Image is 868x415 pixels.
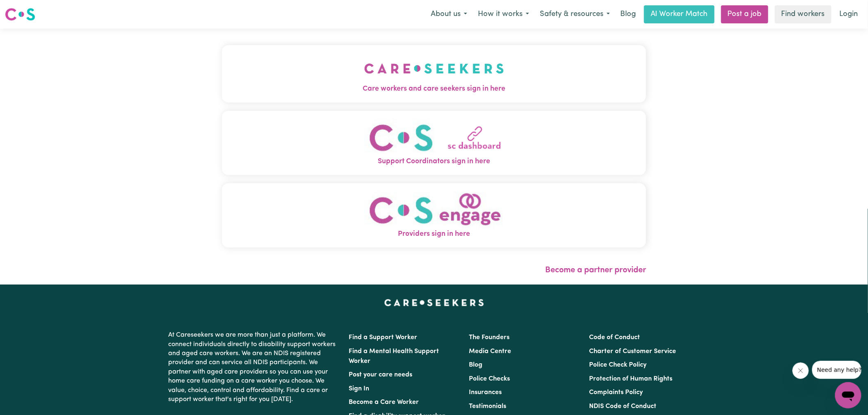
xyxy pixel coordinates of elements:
[5,6,50,12] span: Need any help?
[222,229,646,239] span: Providers sign in here
[793,363,809,379] iframe: Close message
[589,389,643,396] a: Complaints Policy
[469,376,510,382] a: Police Checks
[469,334,509,341] a: The Founders
[5,7,35,22] img: Careseekers logo
[349,334,417,341] a: Find a Support Worker
[775,5,831,23] a: Find workers
[469,389,502,396] a: Insurances
[469,362,482,368] a: Blog
[589,334,640,341] a: Code of Conduct
[545,266,646,274] a: Become a partner provider
[222,156,646,167] span: Support Coordinators sign in here
[222,84,646,94] span: Care workers and care seekers sign in here
[168,327,339,407] p: At Careseekers we are more than just a platform. We connect individuals directly to disability su...
[589,362,647,368] a: Police Check Policy
[222,45,646,103] button: Care workers and care seekers sign in here
[589,403,657,410] a: NDIS Code of Conduct
[5,5,35,24] a: Careseekers logo
[349,372,412,378] a: Post your care needs
[835,382,861,408] iframe: Button to launch messaging window
[469,348,511,355] a: Media Centre
[349,399,419,406] a: Become a Care Worker
[812,361,861,379] iframe: Message from company
[615,5,641,23] a: Blog
[721,5,768,23] a: Post a job
[644,5,715,23] a: AI Worker Match
[535,6,615,23] button: Safety & resources
[589,376,673,382] a: Protection of Human Rights
[835,5,863,23] a: Login
[469,403,506,410] a: Testimonials
[473,6,535,23] button: How it works
[222,183,646,248] button: Providers sign in here
[349,385,369,392] a: Sign In
[589,348,676,355] a: Charter of Customer Service
[425,6,473,23] button: About us
[349,348,439,365] a: Find a Mental Health Support Worker
[384,299,484,306] a: Careseekers home page
[222,111,646,175] button: Support Coordinators sign in here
